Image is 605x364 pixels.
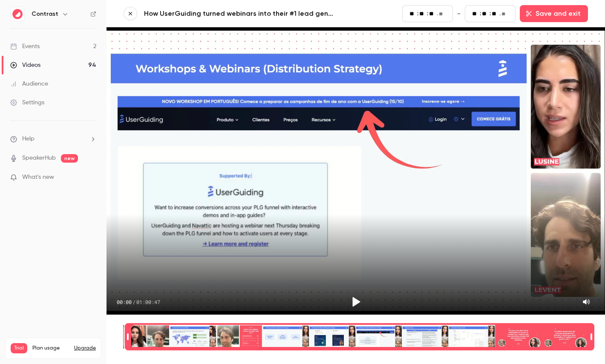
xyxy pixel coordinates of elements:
[125,324,131,350] div: Time range seconds start time
[409,9,416,18] input: hours
[346,292,366,312] button: Play
[32,10,58,18] h6: Contrast
[144,9,349,19] a: How UserGuiding turned webinars into their #1 lead gen channel
[437,9,438,18] span: .
[465,5,516,22] fieldset: 01:01:49.17
[417,9,418,18] span: :
[588,324,594,350] div: Time range seconds end time
[10,61,40,69] div: Videos
[107,27,605,315] section: Video player
[74,345,96,352] button: Upgrade
[136,298,160,305] span: 01:00:47
[22,154,56,163] a: SpeakerHub
[133,298,135,305] span: /
[11,7,24,21] img: Contrast
[22,173,54,182] span: What's new
[490,9,491,18] span: :
[427,9,428,18] span: :
[520,5,588,22] button: Save and exit
[402,5,453,22] fieldset: 01:01.25
[11,343,27,353] span: Trial
[429,9,436,18] input: seconds
[22,135,35,143] span: Help
[578,293,595,310] button: Mute
[117,298,160,305] div: 00:00
[482,9,489,18] input: minutes
[501,9,508,19] input: milliseconds
[32,345,69,352] span: Plan usage
[419,9,426,18] input: minutes
[480,9,481,18] span: :
[457,9,461,19] span: -
[10,80,48,88] div: Audience
[472,9,479,18] input: hours
[10,135,96,143] li: help-dropdown-opener
[492,9,498,18] input: seconds
[10,98,44,107] div: Settings
[117,298,132,305] span: 00:00
[124,325,588,349] div: Time range selector
[10,42,40,51] div: Events
[61,154,78,163] span: new
[439,9,446,19] input: milliseconds
[499,9,501,18] span: .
